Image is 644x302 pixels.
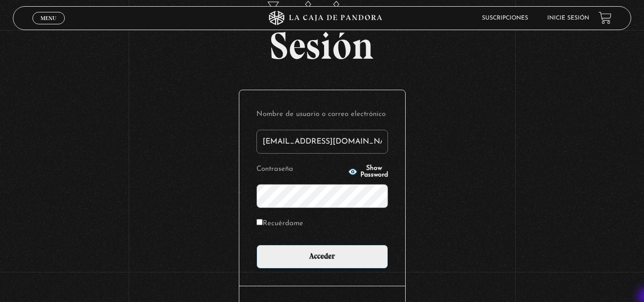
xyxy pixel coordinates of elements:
a: Suscripciones [482,15,528,21]
label: Contraseña [256,162,345,177]
span: Cerrar [37,23,60,30]
span: Show Password [360,165,388,178]
label: Nombre de usuario o correo electrónico [256,107,388,122]
span: Menu [41,15,56,21]
label: Recuérdame [256,217,303,231]
a: View your shopping cart [599,11,612,24]
a: Inicie sesión [547,15,589,21]
input: Recuérdame [256,219,263,225]
button: Show Password [348,165,388,178]
input: Acceder [256,245,388,269]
